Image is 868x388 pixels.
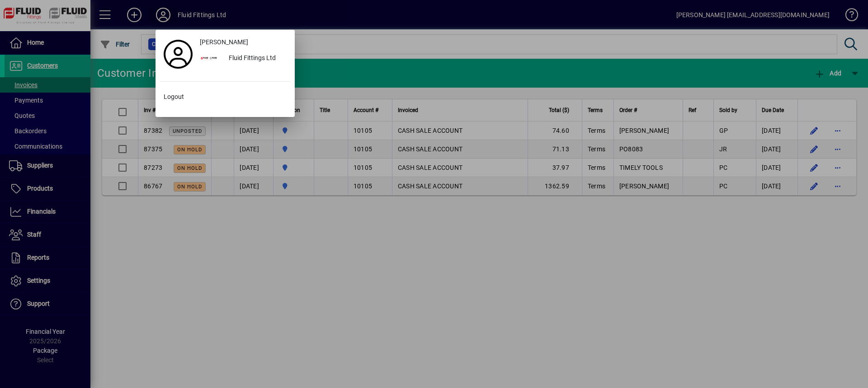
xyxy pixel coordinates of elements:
span: [PERSON_NAME] [200,37,248,47]
a: Profile [160,46,196,62]
button: Fluid Fittings Ltd [196,51,290,67]
div: Fluid Fittings Ltd [222,51,290,67]
button: Logout [160,89,290,105]
span: Logout [164,92,184,102]
a: [PERSON_NAME] [196,34,290,51]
